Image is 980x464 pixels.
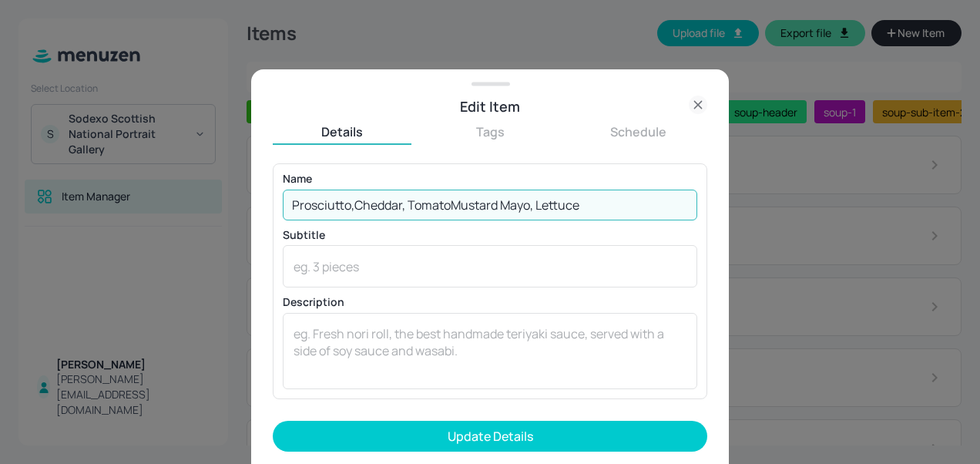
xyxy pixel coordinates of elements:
p: Description [283,297,697,308]
p: Name [283,173,697,184]
button: Tags [421,123,559,140]
p: Subtitle [283,230,697,240]
button: Update Details [273,421,707,452]
div: Edit Item [273,96,707,117]
button: Details [273,123,411,140]
button: Schedule [569,123,707,140]
input: eg. Chicken Teriyaki Sushi Roll [283,190,697,220]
